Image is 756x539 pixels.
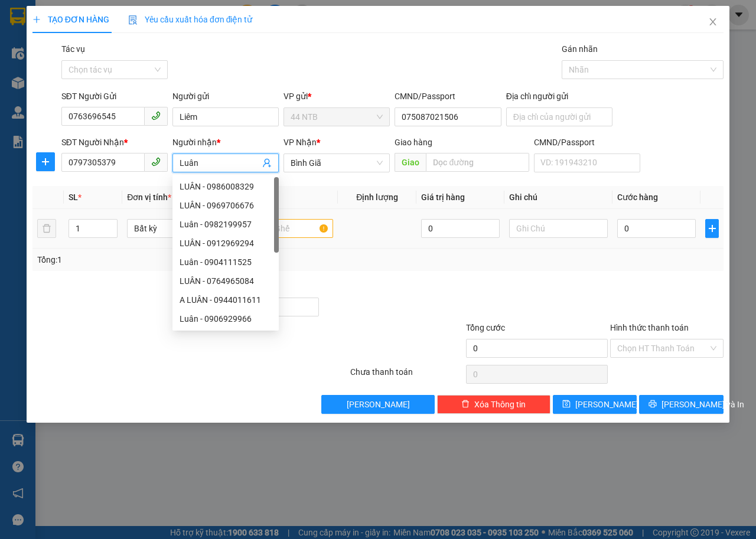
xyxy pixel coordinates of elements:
[172,136,279,149] div: Người nhận
[61,90,168,103] div: SĐT Người Gửi
[172,196,279,215] div: LUÂN - 0969706676
[283,90,390,103] div: VP gửi
[172,215,279,234] div: Luân - 0982199957
[10,11,28,24] span: Gửi:
[180,237,272,250] div: LUÂN - 0912969294
[36,152,55,171] button: plus
[139,53,245,69] div: 0935645506
[466,323,505,332] span: Tổng cước
[426,153,529,172] input: Dọc đường
[639,395,724,414] button: printer[PERSON_NAME] và In
[128,15,253,24] span: Yêu cầu xuất hóa đơn điện tử
[356,192,398,202] span: Định lượng
[10,10,131,24] div: 44 NTB
[706,224,718,233] span: plus
[649,400,657,409] span: printer
[69,192,78,202] span: SL
[10,55,131,69] div: 1_Tú.Xương_Thủ.Đức
[347,398,410,411] span: [PERSON_NAME]
[235,219,334,238] input: VD: Bàn, Ghế
[180,256,272,269] div: Luân - 0904111525
[61,44,85,54] label: Tác vụ
[180,293,272,306] div: A LUÂN - 0944011611
[534,136,640,149] div: CMND/Passport
[10,38,131,55] div: 0909623689
[172,234,279,253] div: LUÂN - 0912969294
[705,219,719,238] button: plus
[562,400,571,409] span: save
[61,136,168,149] div: SĐT Người Nhận
[562,44,598,54] label: Gán nhãn
[395,90,501,103] div: CMND/Passport
[139,10,245,38] div: HANG NGOAI
[321,395,435,414] button: [PERSON_NAME]
[421,192,465,202] span: Giá trị hàng
[172,177,279,196] div: LUÂN - 0986008329
[509,219,608,238] input: Ghi Chú
[180,180,272,193] div: LUÂN - 0986008329
[172,290,279,309] div: A LUÂN - 0944011611
[139,38,245,53] div: Vĩnh Kỳ
[151,111,161,120] span: phone
[575,398,638,411] span: [PERSON_NAME]
[349,365,465,386] div: Chưa thanh toán
[127,192,171,202] span: Đơn vị tính
[610,323,689,332] label: Hình thức thanh toán
[32,15,109,24] span: TẠO ĐƠN HÀNG
[139,76,157,88] span: DĐ:
[172,90,279,103] div: Người gửi
[291,154,383,172] span: Bình Giã
[37,253,293,266] div: Tổng: 1
[437,395,550,414] button: deleteXóa Thông tin
[291,108,383,126] span: 44 NTB
[506,107,612,126] input: Địa chỉ của người gửi
[37,157,54,166] span: plus
[395,153,426,172] span: Giao
[461,400,470,409] span: delete
[180,312,272,325] div: Luân - 0906929966
[180,218,272,231] div: Luân - 0982199957
[617,192,658,202] span: Cước hàng
[172,309,279,328] div: Luân - 0906929966
[180,199,272,212] div: LUÂN - 0969706676
[262,158,272,168] span: user-add
[661,398,744,411] span: [PERSON_NAME] và In
[506,90,612,103] div: Địa chỉ người gửi
[10,24,131,38] div: BẢN
[134,220,219,237] span: Bất kỳ
[553,395,637,414] button: save[PERSON_NAME]
[283,138,317,147] span: VP Nhận
[37,219,56,238] button: delete
[139,11,168,24] span: Nhận:
[172,272,279,290] div: LUÂN - 0764965084
[172,253,279,272] div: Luân - 0904111525
[421,219,500,238] input: 0
[708,17,718,27] span: close
[151,157,161,166] span: phone
[157,69,245,90] span: Mỹ.Xuân_A
[32,15,41,24] span: plus
[696,6,729,39] button: Close
[504,186,612,209] th: Ghi chú
[128,15,138,25] img: icon
[395,138,432,147] span: Giao hàng
[474,398,526,411] span: Xóa Thông tin
[180,275,272,288] div: LUÂN - 0764965084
